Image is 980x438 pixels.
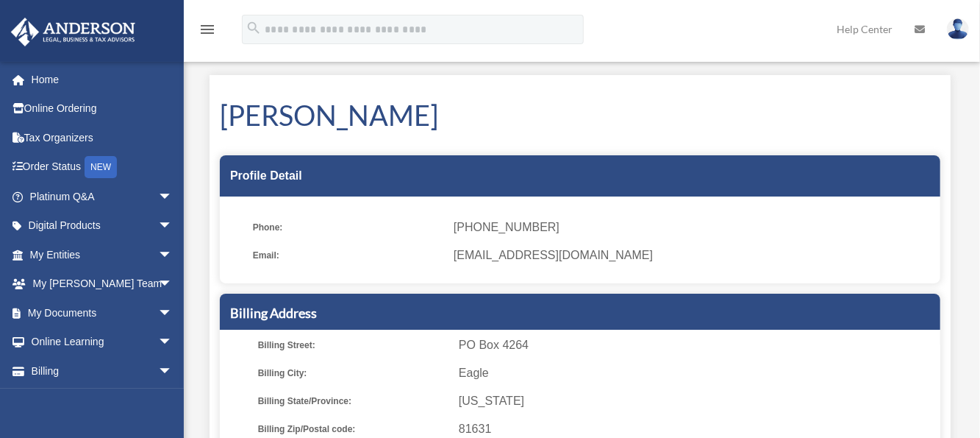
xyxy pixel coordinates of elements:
[10,328,195,357] a: Online Learningarrow_drop_down
[253,217,443,238] span: Phone:
[158,298,187,328] span: arrow_drop_down
[10,240,195,269] a: My Entitiesarrow_drop_down
[158,240,187,270] span: arrow_drop_down
[230,304,930,322] h5: Billing Address
[198,26,216,38] a: menu
[10,94,195,124] a: Online Ordering
[459,391,935,411] span: [US_STATE]
[459,335,935,356] span: PO Box 4264
[10,298,195,328] a: My Documentsarrow_drop_down
[158,211,187,241] span: arrow_drop_down
[158,182,187,212] span: arrow_drop_down
[947,18,969,40] img: User Pic
[10,269,195,299] a: My [PERSON_NAME] Teamarrow_drop_down
[10,123,195,152] a: Tax Organizers
[7,18,140,46] img: Anderson Advisors Platinum Portal
[158,328,187,358] span: arrow_drop_down
[10,152,195,183] a: Order StatusNEW
[454,217,930,238] span: [PHONE_NUMBER]
[10,356,195,386] a: Billingarrow_drop_down
[220,96,940,135] h1: [PERSON_NAME]
[158,269,187,300] span: arrow_drop_down
[220,155,940,197] div: Profile Detail
[10,65,195,94] a: Home
[258,335,448,356] span: Billing Street:
[10,211,195,241] a: Digital Productsarrow_drop_down
[158,356,187,386] span: arrow_drop_down
[459,363,935,384] span: Eagle
[198,21,216,38] i: menu
[246,20,262,36] i: search
[10,386,195,415] a: Events Calendar
[454,245,930,266] span: [EMAIL_ADDRESS][DOMAIN_NAME]
[253,245,443,266] span: Email:
[258,363,448,384] span: Billing City:
[10,182,195,211] a: Platinum Q&Aarrow_drop_down
[258,391,448,411] span: Billing State/Province:
[85,156,117,178] div: NEW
